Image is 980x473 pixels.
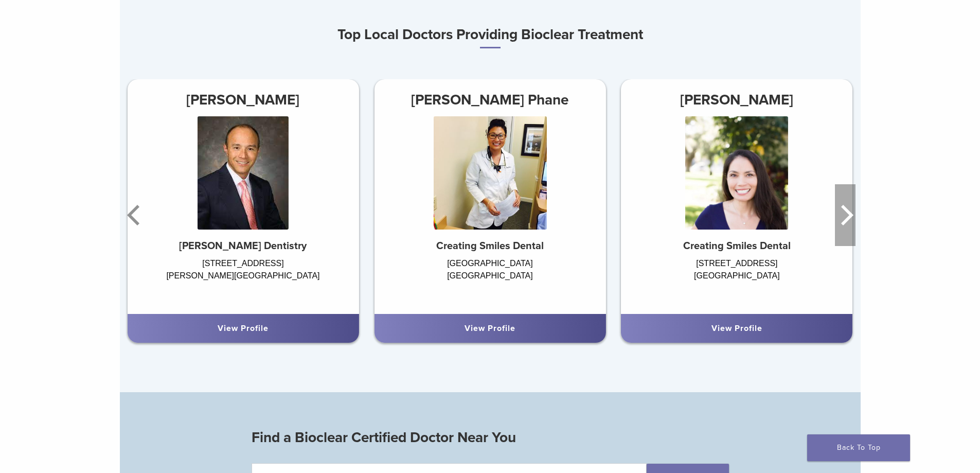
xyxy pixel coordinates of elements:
[711,323,762,334] a: View Profile
[436,240,544,252] strong: Creating Smiles Dental
[374,257,605,304] div: [GEOGRAPHIC_DATA] [GEOGRAPHIC_DATA]
[374,87,605,112] h3: [PERSON_NAME] Phane
[621,87,852,112] h3: [PERSON_NAME]
[125,184,146,246] button: Previous
[807,434,910,461] a: Back To Top
[683,240,791,252] strong: Creating Smiles Dental
[198,116,288,230] img: Dr. Larry Saylor
[179,240,307,252] strong: [PERSON_NAME] Dentistry
[252,425,729,450] h3: Find a Bioclear Certified Doctor Near You
[127,257,359,304] div: [STREET_ADDRESS] [PERSON_NAME][GEOGRAPHIC_DATA]
[621,257,852,304] div: [STREET_ADDRESS] [GEOGRAPHIC_DATA]
[685,116,788,230] img: Dr. Cindy Brayer
[218,323,269,334] a: View Profile
[433,116,546,230] img: Dr. Phong Phane
[835,184,856,246] button: Next
[120,22,861,48] h3: Top Local Doctors Providing Bioclear Treatment
[465,323,515,334] a: View Profile
[127,87,359,112] h3: [PERSON_NAME]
